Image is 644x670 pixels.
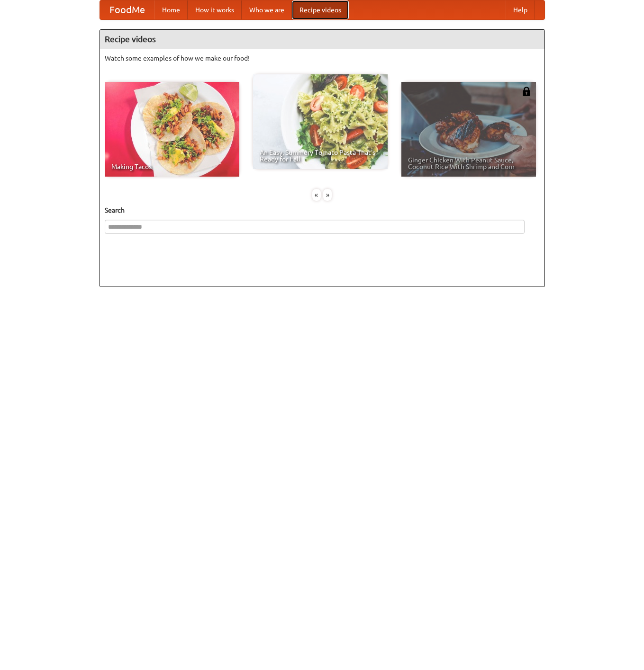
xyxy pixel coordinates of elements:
a: An Easy, Summery Tomato Pasta That's Ready for Fall [253,74,388,169]
div: » [323,189,332,201]
span: An Easy, Summery Tomato Pasta That's Ready for Fall [260,149,381,162]
a: Help [506,0,535,19]
a: Recipe videos [292,0,349,19]
h4: Recipe videos [100,30,544,49]
a: FoodMe [100,0,154,19]
a: Home [154,0,188,19]
h5: Search [105,205,540,215]
a: How it works [188,0,242,19]
span: Making Tacos [111,163,233,170]
img: 483408.png [522,87,531,96]
div: « [312,189,321,201]
a: Making Tacos [105,82,239,177]
a: Who we are [242,0,292,19]
p: Watch some examples of how we make our food! [105,54,540,63]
